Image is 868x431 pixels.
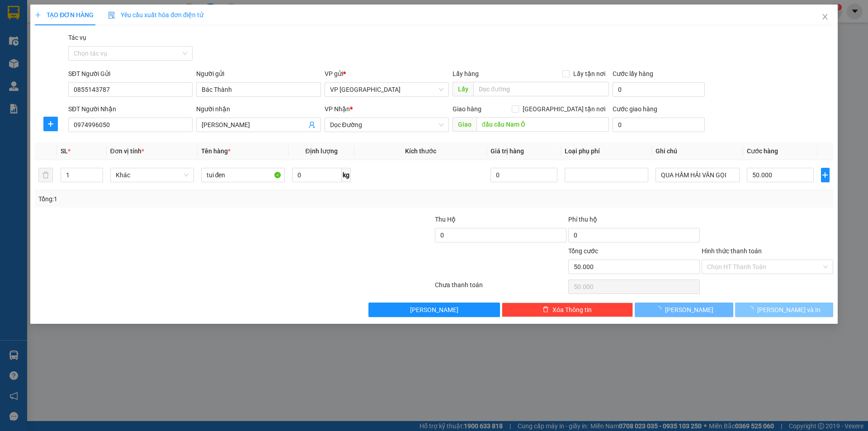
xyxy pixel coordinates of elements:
[108,12,115,19] img: icon
[656,168,739,182] input: Ghi Chú
[68,104,193,114] div: SĐT Người Nhận
[61,147,68,155] span: SL
[702,247,762,255] label: Hình thức thanh toán
[35,11,94,19] span: TẠO ĐƠN HÀNG
[305,147,337,155] span: Định lượng
[613,70,653,77] label: Cước lấy hàng
[570,69,609,79] span: Lấy tận nơi
[43,117,58,131] button: plus
[68,34,86,41] label: Tác vụ
[308,121,316,128] span: user-add
[568,214,700,228] div: Phí thu hộ
[453,105,481,113] span: Giao hàng
[821,13,829,20] span: close
[491,147,524,155] span: Giá trị hàng
[68,69,193,79] div: SĐT Người Gửi
[453,82,473,96] span: Lấy
[747,147,778,155] span: Cước hàng
[735,303,833,317] button: [PERSON_NAME] và In
[196,104,321,114] div: Người nhận
[330,118,443,132] span: Dọc Đường
[552,305,592,315] span: Xóa Thông tin
[38,194,335,204] div: Tổng: 1
[821,171,829,179] span: plus
[665,305,713,315] span: [PERSON_NAME]
[196,69,321,79] div: Người gửi
[434,280,567,296] div: Chưa thanh toán
[635,303,733,317] button: [PERSON_NAME]
[747,306,757,313] span: loading
[108,11,203,19] span: Yêu cầu xuất hóa đơn điện tử
[613,118,705,132] input: Cước giao hàng
[821,168,830,182] button: plus
[325,105,350,113] span: VP Nhận
[342,168,351,182] span: kg
[325,69,449,79] div: VP gửi
[519,104,609,114] span: [GEOGRAPHIC_DATA] tận nơi
[201,168,285,182] input: VD: Bàn, Ghế
[435,216,456,223] span: Thu Hộ
[35,12,41,18] span: plus
[368,303,500,317] button: [PERSON_NAME]
[652,142,743,160] th: Ghi chú
[453,117,476,132] span: Giao
[38,168,53,182] button: delete
[473,82,609,96] input: Dọc đường
[613,82,705,97] input: Cước lấy hàng
[110,147,144,155] span: Đơn vị tính
[655,306,665,313] span: loading
[201,147,231,155] span: Tên hàng
[561,142,652,160] th: Loại phụ phí
[568,247,598,255] span: Tổng cước
[330,83,443,96] span: VP Can Lộc
[491,168,558,182] input: 0
[812,5,838,30] button: Close
[613,105,657,113] label: Cước giao hàng
[502,303,633,317] button: deleteXóa Thông tin
[453,70,479,77] span: Lấy hàng
[116,168,189,182] span: Khác
[476,117,609,132] input: Dọc đường
[44,120,57,128] span: plus
[757,305,821,315] span: [PERSON_NAME] và In
[405,147,436,155] span: Kích thước
[542,306,549,313] span: delete
[410,305,458,315] span: [PERSON_NAME]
